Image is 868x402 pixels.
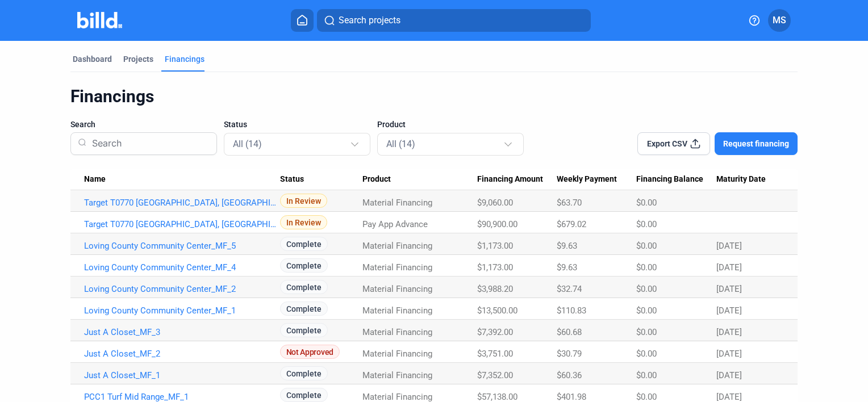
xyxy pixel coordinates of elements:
[280,388,328,402] span: Complete
[280,194,327,208] span: In Review
[477,219,518,229] span: $90,900.00
[636,174,703,185] span: Financing Balance
[362,284,432,294] span: Material Financing
[477,370,513,380] span: $7,352.00
[636,392,657,402] span: $0.00
[362,349,432,359] span: Material Financing
[84,174,280,185] div: Name
[362,198,432,208] span: Material Financing
[716,262,742,273] span: [DATE]
[386,139,415,149] mat-select-trigger: All (14)
[716,174,766,185] span: Maturity Date
[557,174,617,185] span: Weekly Payment
[477,349,513,359] span: $3,751.00
[557,305,586,316] span: $110.83
[477,284,513,294] span: $3,988.20
[73,53,112,65] div: Dashboard
[716,174,784,185] div: Maturity Date
[84,241,280,251] a: Loving County Community Center_MF_5
[84,284,280,294] a: Loving County Community Center_MF_2
[636,174,716,185] div: Financing Balance
[362,174,391,185] span: Product
[87,129,210,158] input: Search
[716,327,742,337] span: [DATE]
[280,174,304,185] span: Status
[557,241,577,251] span: $9.63
[84,370,280,380] a: Just A Closet_MF_1
[637,132,710,155] button: Export CSV
[557,327,582,337] span: $60.68
[716,349,742,359] span: [DATE]
[636,327,657,337] span: $0.00
[280,301,328,316] span: Complete
[77,12,122,28] img: Billd Company Logo
[84,174,106,185] span: Name
[165,53,205,65] div: Financings
[224,119,247,130] span: Status
[233,139,262,149] mat-select-trigger: All (14)
[362,219,428,229] span: Pay App Advance
[84,349,280,359] a: Just A Closet_MF_2
[377,119,406,130] span: Product
[70,119,95,130] span: Search
[715,132,798,155] button: Request financing
[339,14,400,27] span: Search projects
[557,370,582,380] span: $60.36
[362,327,432,337] span: Material Financing
[557,284,582,294] span: $32.74
[362,392,432,402] span: Material Financing
[280,237,328,251] span: Complete
[280,323,328,337] span: Complete
[477,174,557,185] div: Financing Amount
[636,370,657,380] span: $0.00
[280,366,328,380] span: Complete
[636,198,657,208] span: $0.00
[477,262,513,273] span: $1,173.00
[477,241,513,251] span: $1,173.00
[716,241,742,251] span: [DATE]
[84,262,280,273] a: Loving County Community Center_MF_4
[723,138,789,149] span: Request financing
[716,392,742,402] span: [DATE]
[362,370,432,380] span: Material Financing
[84,327,280,337] a: Just A Closet_MF_3
[477,174,543,185] span: Financing Amount
[716,284,742,294] span: [DATE]
[362,241,432,251] span: Material Financing
[362,305,432,316] span: Material Financing
[123,53,153,65] div: Projects
[280,174,363,185] div: Status
[557,198,582,208] span: $63.70
[84,219,280,229] a: Target T0770 [GEOGRAPHIC_DATA], [GEOGRAPHIC_DATA] - Expansion: Landscaping_PA_JUN
[716,370,742,380] span: [DATE]
[280,345,340,359] span: Not Approved
[636,305,657,316] span: $0.00
[636,349,657,359] span: $0.00
[477,392,518,402] span: $57,138.00
[477,327,513,337] span: $7,392.00
[84,305,280,316] a: Loving County Community Center_MF_1
[557,349,582,359] span: $30.79
[280,280,328,294] span: Complete
[70,86,798,107] div: Financings
[557,174,636,185] div: Weekly Payment
[557,392,586,402] span: $401.98
[477,198,513,208] span: $9,060.00
[636,241,657,251] span: $0.00
[362,262,432,273] span: Material Financing
[716,305,742,316] span: [DATE]
[557,262,577,273] span: $9.63
[636,284,657,294] span: $0.00
[557,219,586,229] span: $679.02
[768,9,791,32] button: MS
[362,174,477,185] div: Product
[773,14,786,27] span: MS
[636,219,657,229] span: $0.00
[84,392,280,402] a: PCC1 Turf Mid Range_MF_1
[280,215,327,229] span: In Review
[636,262,657,273] span: $0.00
[84,198,280,208] a: Target T0770 [GEOGRAPHIC_DATA], [GEOGRAPHIC_DATA] - Expansion: Landscaping_MF_1
[317,9,591,32] button: Search projects
[477,305,518,316] span: $13,500.00
[280,258,328,273] span: Complete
